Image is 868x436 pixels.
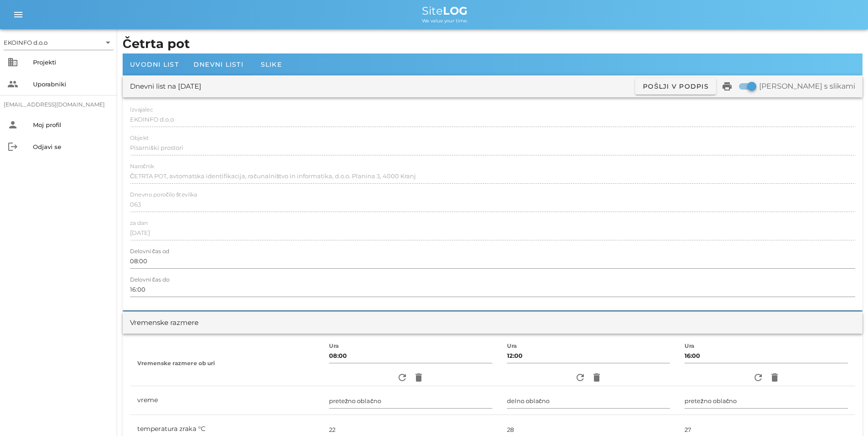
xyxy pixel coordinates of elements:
[130,276,169,283] label: Delovni čas do
[33,143,110,150] div: Odjavi se
[575,372,586,383] i: refresh
[397,372,408,383] i: refresh
[194,60,243,69] span: Dnevni listi
[130,135,149,142] label: Objekt
[422,4,468,17] span: Site
[102,37,113,48] i: arrow_drop_down
[130,163,154,170] label: Naročnik
[591,372,602,383] i: delete
[130,248,169,255] label: Delovni čas od
[737,337,868,436] iframe: Chat Widget
[130,106,153,113] label: Izvajalec
[123,35,863,53] h1: Četrta pot
[635,78,716,95] button: Pošlji v podpis
[7,79,18,90] i: people
[130,341,322,386] th: Vremenske razmere ob uri
[7,119,18,130] i: person
[413,372,424,383] i: delete
[130,81,201,92] div: Dnevni list na [DATE]
[7,141,18,152] i: logout
[329,343,339,350] label: Ura
[7,57,18,68] i: business
[4,35,113,50] div: EKOINFO d.o.o
[33,58,110,66] div: Projekti
[759,82,855,91] label: [PERSON_NAME] s slikami
[130,386,322,415] td: vreme
[130,220,148,227] label: za dan
[722,81,733,92] i: print
[130,191,197,198] label: Dnevno poročilo številka
[33,121,110,128] div: Moj profil
[4,38,48,47] div: EKOINFO d.o.o
[642,82,709,90] span: Pošlji v podpis
[130,60,179,69] span: Uvodni list
[13,9,24,20] i: menu
[737,337,868,436] div: Pripomoček za klepet
[507,343,517,350] label: Ura
[685,343,695,350] label: Ura
[422,18,468,24] span: We value your time.
[443,4,468,17] b: LOG
[130,318,199,328] div: Vremenske razmere
[33,80,110,88] div: Uporabniki
[261,60,282,69] span: Slike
